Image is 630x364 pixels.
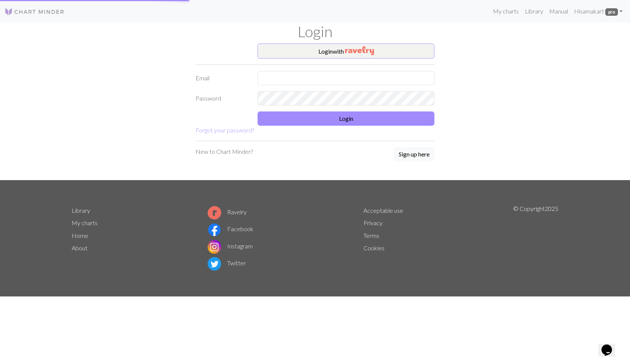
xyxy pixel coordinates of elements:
a: My charts [72,219,98,226]
a: Forgot your password? [196,126,254,134]
h1: Login [67,23,563,41]
img: Logo [5,7,65,16]
p: New to Chart Minder? [196,147,253,156]
button: Login [258,111,434,126]
img: Facebook logo [208,223,221,236]
a: Cookies [363,244,384,251]
span: pro [605,8,618,16]
a: About [72,244,87,251]
a: My charts [490,4,522,19]
a: Instagram [208,242,253,250]
a: Privacy [363,219,383,226]
a: Twitter [208,259,246,266]
a: Home [72,232,88,239]
img: Ravelry logo [208,206,221,220]
img: Instagram logo [208,240,221,254]
iframe: chat widget [598,334,622,356]
img: Ravelry [345,46,374,55]
label: Email [191,71,253,85]
a: Acceptable use [363,207,403,214]
a: Terms [363,232,379,239]
button: Sign up here [394,147,434,161]
a: Ravelry [208,208,247,215]
a: Manual [546,4,571,19]
img: Twitter logo [208,257,221,271]
a: Facebook [208,225,253,232]
a: Hisamakart pro [571,4,625,19]
a: Sign up here [394,147,434,162]
p: © Copyright 2025 [513,204,558,272]
a: Library [522,4,546,19]
label: Password [191,91,253,105]
button: Loginwith [258,44,434,59]
a: Library [72,207,90,214]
